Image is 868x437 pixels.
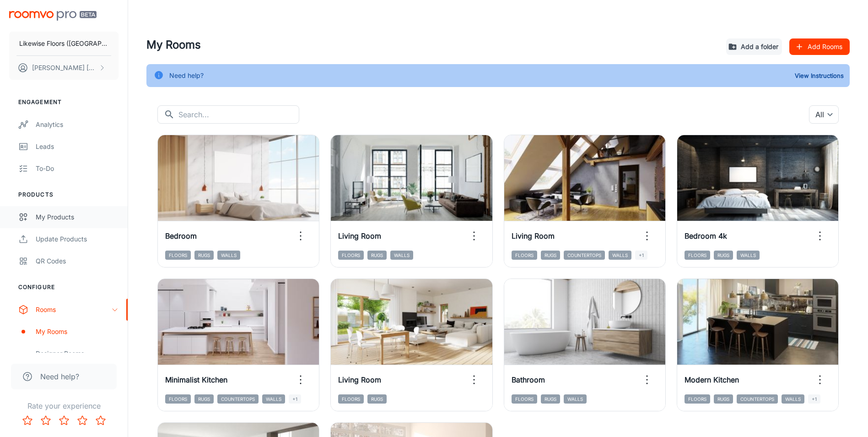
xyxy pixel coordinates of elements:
span: Floors [165,251,191,260]
button: Likewise Floors ([GEOGRAPHIC_DATA]) [9,32,119,55]
span: Floors [338,394,364,404]
div: Rooms [36,305,111,315]
div: All [809,105,839,124]
h6: Minimalist Kitchen [165,374,227,385]
p: Rate your experience [7,400,120,411]
span: Countertops [737,394,778,404]
span: Floors [165,394,191,404]
h6: Bedroom 4k [685,230,727,241]
div: To-do [36,164,119,174]
span: Walls [262,394,285,404]
button: Rate 1 star [18,411,37,430]
span: Walls [782,394,804,404]
span: Walls [737,251,760,260]
div: Need help? [169,67,204,84]
span: +1 [635,251,647,260]
span: Floors [512,251,537,260]
p: Likewise Floors ([GEOGRAPHIC_DATA]) [19,38,108,49]
div: Update Products [36,234,119,244]
button: [PERSON_NAME] [PERSON_NAME] [9,56,119,80]
h6: Living Room [338,374,381,385]
span: Floors [685,251,710,260]
span: Countertops [564,251,605,260]
div: Designer Rooms [36,349,119,359]
h6: Bedroom [165,230,197,241]
span: Need help? [40,371,79,382]
span: Rugs [367,394,387,404]
span: Walls [609,251,631,260]
span: Rugs [541,251,560,260]
button: Rate 5 star [92,411,110,430]
h6: Living Room [338,230,381,241]
button: Add Rooms [789,38,850,55]
span: Floors [685,394,710,404]
span: Rugs [714,394,733,404]
button: View Instructions [793,69,846,82]
button: Rate 3 star [55,411,73,430]
div: QR Codes [36,256,119,266]
input: Search... [178,105,299,124]
span: Walls [564,394,587,404]
div: My Rooms [36,327,119,337]
span: Rugs [541,394,560,404]
span: Rugs [194,251,214,260]
button: Rate 2 star [37,411,55,430]
span: +1 [289,394,301,404]
h6: Living Room [512,230,555,241]
h6: Modern Kitchen [685,374,739,385]
img: Roomvo PRO Beta [9,11,97,21]
h6: Bathroom [512,374,545,385]
p: [PERSON_NAME] [PERSON_NAME] [32,63,97,73]
span: +1 [808,394,820,404]
div: Analytics [36,120,119,130]
span: Countertops [217,394,259,404]
span: Floors [338,251,364,260]
span: Rugs [714,251,733,260]
h4: My Rooms [146,37,719,53]
span: Rugs [194,394,214,404]
span: Walls [390,251,413,260]
button: Add a folder [726,38,782,55]
button: Rate 4 star [73,411,92,430]
span: Walls [217,251,240,260]
span: Floors [512,394,537,404]
div: My Products [36,212,119,222]
span: Rugs [367,251,387,260]
div: Leads [36,142,119,152]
